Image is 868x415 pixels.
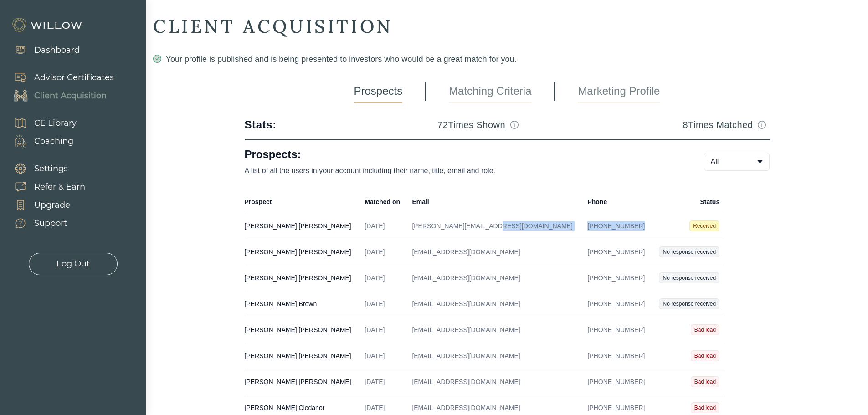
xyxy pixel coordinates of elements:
a: Matching Criteria [449,80,531,103]
div: Coaching [34,135,73,148]
span: Bad lead [691,376,719,387]
a: Advisor Certificates [5,68,114,87]
span: Bad lead [691,350,719,361]
a: Marketing Profile [578,80,660,103]
th: Phone [582,191,652,213]
td: [DATE] [359,369,406,395]
td: [PERSON_NAME] [PERSON_NAME] [245,213,360,239]
div: Settings [34,163,68,175]
td: [PHONE_NUMBER] [582,265,652,291]
td: [EMAIL_ADDRESS][DOMAIN_NAME] [406,317,582,343]
span: No response received [659,246,719,257]
span: check-circle [153,55,161,63]
h3: 72 Times Shown [437,118,505,131]
div: Dashboard [34,44,80,56]
td: [PERSON_NAME][EMAIL_ADDRESS][DOMAIN_NAME] [406,213,582,239]
div: Refer & Earn [34,181,85,193]
div: Your profile is published and is being presented to investors who would be a great match for you. [153,53,861,66]
td: [DATE] [359,265,406,291]
td: [DATE] [359,317,406,343]
td: [PHONE_NUMBER] [582,291,652,317]
div: Log Out [56,258,90,270]
th: Prospect [245,191,360,213]
span: Bad lead [691,324,719,335]
td: [PHONE_NUMBER] [582,343,652,369]
a: Settings [5,159,85,178]
a: Upgrade [5,196,85,214]
td: [EMAIL_ADDRESS][DOMAIN_NAME] [406,369,582,395]
td: [PHONE_NUMBER] [582,369,652,395]
th: Email [406,191,582,213]
h3: 8 Times Matched [683,118,753,131]
a: Dashboard [5,41,80,59]
div: Upgrade [34,199,70,211]
button: Match info [755,118,769,132]
td: [EMAIL_ADDRESS][DOMAIN_NAME] [406,239,582,265]
div: Support [34,217,67,230]
th: Status [652,191,725,213]
span: No response received [659,272,719,283]
td: [PERSON_NAME] [PERSON_NAME] [245,343,360,369]
a: CE Library [5,114,77,132]
span: info-circle [758,121,766,129]
td: [DATE] [359,343,406,369]
td: [DATE] [359,239,406,265]
span: caret-down [756,158,764,165]
div: CLIENT ACQUISITION [153,15,861,38]
td: [EMAIL_ADDRESS][DOMAIN_NAME] [406,343,582,369]
a: Coaching [5,132,77,150]
td: [PHONE_NUMBER] [582,213,652,239]
span: Received [689,220,719,231]
a: Prospects [354,80,403,103]
td: [PERSON_NAME] [PERSON_NAME] [245,239,360,265]
a: Client Acquisition [5,87,114,105]
th: Matched on [359,191,406,213]
span: info-circle [510,121,519,129]
td: [PERSON_NAME] [PERSON_NAME] [245,369,360,395]
button: Match info [507,118,522,132]
span: Bad lead [691,402,719,413]
td: [PERSON_NAME] [PERSON_NAME] [245,317,360,343]
img: Willow [11,18,84,32]
div: Client Acquisition [34,90,107,102]
span: All [711,156,719,167]
td: [PHONE_NUMBER] [582,239,652,265]
div: CE Library [34,117,77,129]
span: No response received [659,298,719,309]
h1: Prospects: [245,147,675,162]
td: [PERSON_NAME] [PERSON_NAME] [245,265,360,291]
td: [PHONE_NUMBER] [582,317,652,343]
td: [EMAIL_ADDRESS][DOMAIN_NAME] [406,265,582,291]
div: Advisor Certificates [34,72,114,84]
div: Stats: [245,118,277,132]
p: A list of all the users in your account including their name, title, email and role. [245,165,675,176]
td: [DATE] [359,213,406,239]
td: [PERSON_NAME] Brown [245,291,360,317]
td: [DATE] [359,291,406,317]
a: Refer & Earn [5,178,85,196]
td: [EMAIL_ADDRESS][DOMAIN_NAME] [406,291,582,317]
